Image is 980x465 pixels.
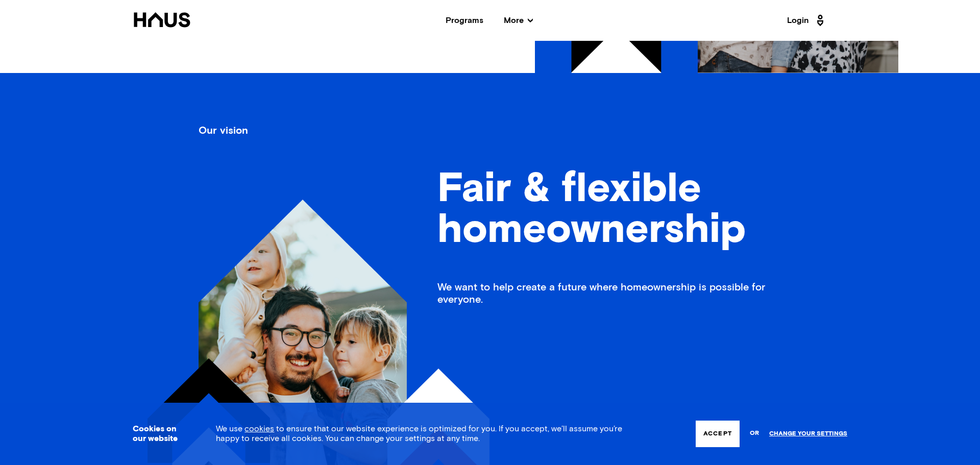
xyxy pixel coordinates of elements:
a: Change your settings [769,430,847,437]
span: We use to ensure that our website experience is optimized for you. If you accept, we’ll assume yo... [216,425,622,443]
a: Login [787,12,827,29]
h1: Fair & flexible homeownership [437,169,781,251]
h3: Cookies on our website [133,424,190,444]
a: Programs [446,16,483,25]
div: Our vision [199,122,248,140]
button: Accept [696,421,740,447]
span: or [750,425,759,443]
a: cookies [244,425,274,433]
span: More [504,16,533,25]
p: We want to help create a future where homeownership is possible for everyone. [437,281,781,306]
